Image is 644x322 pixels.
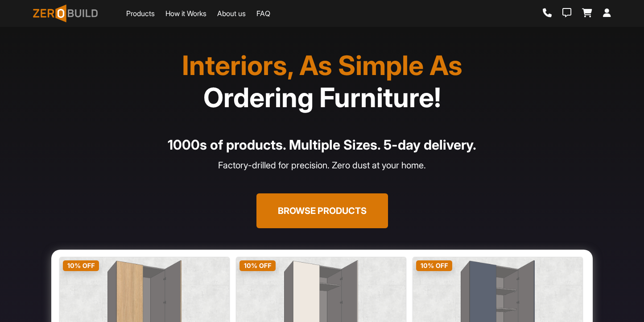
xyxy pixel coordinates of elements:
a: Products [126,8,155,19]
h4: 1000s of products. Multiple Sizes. 5-day delivery. [38,135,606,155]
button: Browse Products [256,193,388,228]
p: Factory-drilled for precision. Zero dust at your home. [38,159,606,172]
a: About us [217,8,246,19]
img: ZeroBuild logo [33,4,98,22]
h1: Interiors, As Simple As [38,49,606,113]
span: Ordering Furniture! [203,81,441,113]
a: How it Works [165,8,206,19]
a: Login [603,8,611,18]
a: FAQ [256,8,270,19]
